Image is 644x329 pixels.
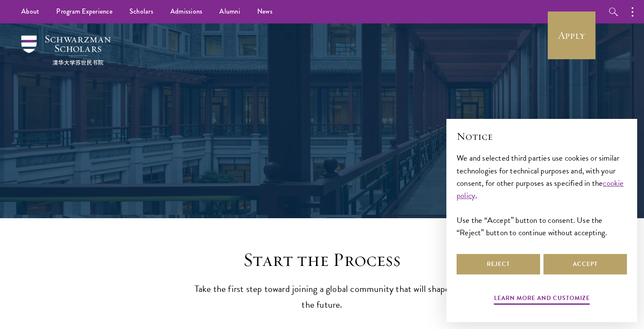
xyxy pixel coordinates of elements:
img: Schwarzman Scholars [21,35,111,65]
div: We and selected third parties use cookies or similar technologies for technical purposes and, wit... [457,152,627,238]
a: cookie policy [457,177,624,202]
button: Learn more and customize [494,293,590,306]
p: Take the first step toward joining a global community that will shape the future. [190,281,454,313]
h2: Notice [457,129,627,144]
button: Reject [457,254,540,274]
button: Accept [543,254,627,274]
h2: Start the Process [190,248,454,272]
a: Apply [548,12,595,59]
